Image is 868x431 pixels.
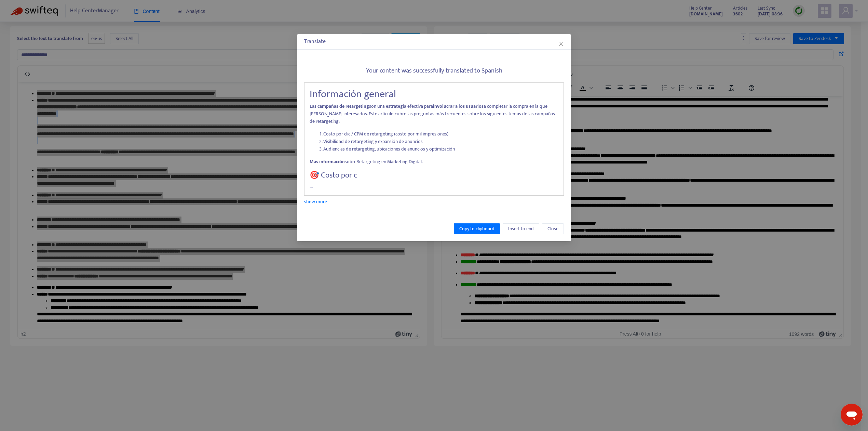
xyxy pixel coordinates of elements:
[310,86,396,103] span: Información general
[310,102,369,110] strong: Las campañas de retargeting
[310,103,558,125] p: son una estrategia efectiva para a completar la compra en la que [PERSON_NAME] interesados. Este ...
[304,82,564,196] div: ...
[304,198,327,206] a: show more
[542,223,564,234] button: Close
[310,171,558,180] h4: 🎯 Costo por c
[304,38,564,46] div: Translate
[310,158,558,166] p: sobre .
[459,225,494,233] span: Copy to clipboard
[356,158,422,166] a: Retargeting en Marketing Digital
[323,145,455,153] a: Audiencias de retargeting, ubicaciones de anuncios y optimización
[558,41,564,47] span: close
[454,223,500,234] button: Copy to clipboard
[310,158,345,166] strong: Más información
[508,225,534,233] span: Insert to end
[323,138,423,145] a: Visibilidad de retargeting y expansión de anuncios
[433,102,484,110] strong: involucrar a los usuarios
[841,404,863,426] iframe: Botón para iniciar la ventana de mensajería
[304,67,564,75] h5: Your content was successfully translated to Spanish
[557,40,565,48] button: Close
[547,225,558,233] span: Close
[503,223,539,234] button: Insert to end
[323,130,448,138] a: Costo por clic / CPM de retargeting (costo por mil impresiones)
